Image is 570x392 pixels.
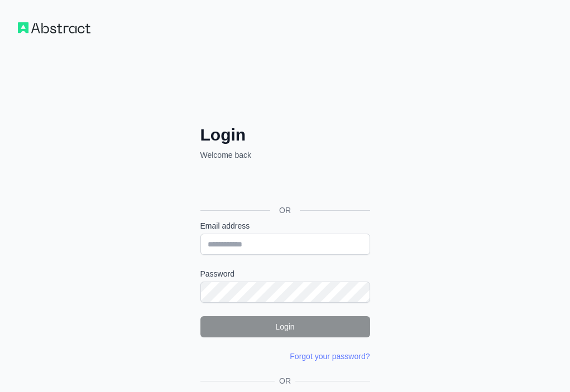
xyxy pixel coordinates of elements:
label: Email address [200,220,370,231]
iframe: Przycisk Zaloguj się przez Google [195,173,373,197]
p: Welcome back [200,149,370,161]
img: Workflow [18,22,90,33]
span: OR [270,205,300,216]
a: Forgot your password? [290,352,370,361]
button: Login [200,316,370,337]
span: OR [275,375,295,386]
h2: Login [200,125,370,145]
label: Password [200,268,370,279]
